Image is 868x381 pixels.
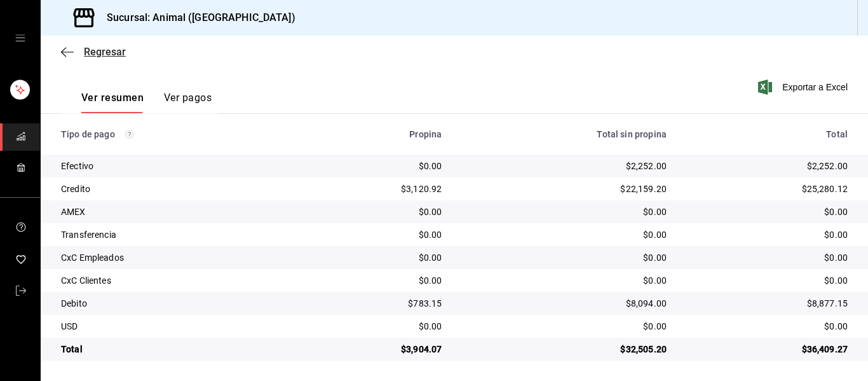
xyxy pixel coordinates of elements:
div: Propina [309,129,442,139]
div: $783.15 [309,297,442,310]
button: Regresar [61,46,126,58]
div: $0.00 [462,205,667,218]
div: $0.00 [462,251,667,264]
button: Ver pagos [164,92,212,113]
div: Tipo de pago [61,129,289,139]
h3: Sucursal: Animal ([GEOGRAPHIC_DATA]) [97,10,295,25]
div: $0.00 [687,251,848,264]
div: CxC Empleados [61,251,289,264]
div: Total [687,129,848,139]
div: $8,094.00 [462,297,667,310]
span: Regresar [84,46,126,58]
div: $0.00 [462,320,667,333]
div: $0.00 [309,320,442,333]
div: $3,904.07 [309,343,442,356]
div: CxC Clientes [61,274,289,287]
div: $0.00 [687,228,848,241]
div: $0.00 [309,251,442,264]
div: $32,505.20 [462,343,667,356]
div: USD [61,320,289,333]
div: AMEX [61,205,289,218]
div: $22,159.20 [462,183,667,195]
div: $2,252.00 [687,160,848,172]
div: navigation tabs [81,92,212,113]
div: Debito [61,297,289,310]
button: Ver resumen [81,92,144,113]
svg: Los pagos realizados con Pay y otras terminales son montos brutos. [125,130,134,139]
div: $0.00 [462,274,667,287]
div: Total sin propina [462,129,667,139]
div: $0.00 [687,274,848,287]
div: $25,280.12 [687,183,848,195]
div: $0.00 [309,160,442,172]
div: Efectivo [61,160,289,172]
div: $0.00 [687,320,848,333]
button: Exportar a Excel [761,80,848,95]
div: Credito [61,183,289,195]
div: $2,252.00 [462,160,667,172]
div: $8,877.15 [687,297,848,310]
div: $36,409.27 [687,343,848,356]
div: $3,120.92 [309,183,442,195]
div: Total [61,343,289,356]
div: $0.00 [309,228,442,241]
div: $0.00 [687,205,848,218]
div: $0.00 [462,228,667,241]
button: open drawer [15,33,25,43]
div: $0.00 [309,205,442,218]
div: Transferencia [61,228,289,241]
div: $0.00 [309,274,442,287]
